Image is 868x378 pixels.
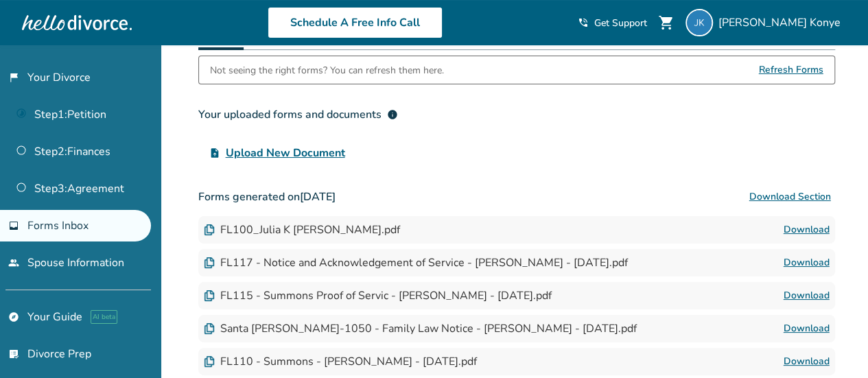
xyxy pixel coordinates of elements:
[784,320,830,337] a: Download
[204,222,400,237] div: FL100_Julia K [PERSON_NAME].pdf
[745,183,835,211] button: Download Section
[658,14,675,31] span: shopping_cart
[204,255,628,270] div: FL117 - Notice and Acknowledgement of Service - [PERSON_NAME] - [DATE].pdf
[198,183,835,211] h3: Forms generated on [DATE]
[204,354,477,369] div: FL110 - Summons - [PERSON_NAME] - [DATE].pdf
[594,16,647,29] span: Get Support
[204,290,215,301] img: Document
[27,218,89,233] span: Forms Inbox
[209,147,220,158] span: upload_file
[799,312,868,378] iframe: Chat Widget
[759,56,823,84] span: Refresh Forms
[784,255,830,271] a: Download
[387,109,398,120] span: info
[268,7,443,38] a: Schedule A Free Info Call
[8,311,19,322] span: explore
[784,222,830,238] a: Download
[8,349,19,359] span: list_alt_check
[204,224,215,235] img: Document
[8,72,19,83] span: flag_2
[718,15,846,30] span: [PERSON_NAME] Konye
[204,323,215,334] img: Document
[8,257,19,268] span: people
[210,56,444,84] div: Not seeing the right forms? You can refresh them here.
[91,310,117,324] span: AI beta
[578,16,647,29] a: phone_in_talkGet Support
[784,287,830,304] a: Download
[685,9,713,36] img: Julie Konye
[8,220,19,231] span: inbox
[204,356,215,367] img: Document
[204,321,637,336] div: Santa [PERSON_NAME]-1050 - Family Law Notice - [PERSON_NAME] - [DATE].pdf
[784,353,830,370] a: Download
[198,106,398,123] div: Your uploaded forms and documents
[578,17,589,28] span: phone_in_talk
[204,288,552,303] div: FL115 - Summons Proof of Servic - [PERSON_NAME] - [DATE].pdf
[226,145,345,161] span: Upload New Document
[204,257,215,268] img: Document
